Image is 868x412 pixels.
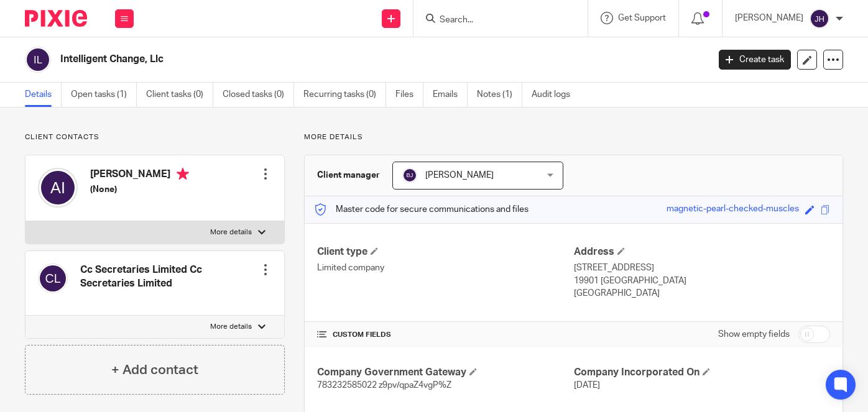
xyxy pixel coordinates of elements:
a: Open tasks (1) [71,83,137,107]
p: More details [304,132,843,142]
h4: Cc Secretaries Limited Cc Secretaries Limited [80,263,259,290]
a: Recurring tasks (0) [303,83,386,107]
p: More details [210,227,252,237]
p: [GEOGRAPHIC_DATA] [574,287,830,300]
a: Details [25,83,62,107]
a: Audit logs [532,83,579,107]
a: Notes (1) [477,83,522,107]
span: [DATE] [574,381,600,390]
h4: + Add contact [111,360,198,380]
h4: Company Government Gateway [317,366,573,379]
i: Primary [177,168,189,180]
img: svg%3E [810,9,829,29]
span: 783232585022 z9pv/qpaZ4vgP%Z [317,381,451,390]
h4: [PERSON_NAME] [90,168,189,183]
label: Show empty fields [718,328,790,341]
span: [PERSON_NAME] [425,171,494,180]
img: Pixie [25,10,87,27]
h4: CUSTOM FIELDS [317,330,573,340]
a: Emails [433,83,468,107]
a: Closed tasks (0) [223,83,294,107]
img: svg%3E [38,168,78,208]
img: svg%3E [25,47,51,73]
p: Limited company [317,262,573,274]
div: magnetic-pearl-checked-muscles [667,203,799,217]
span: Get Support [618,14,666,22]
p: [STREET_ADDRESS] [574,262,830,274]
img: svg%3E [402,168,417,183]
a: Client tasks (0) [146,83,213,107]
h5: (None) [90,183,189,196]
h3: Client manager [317,169,380,181]
input: Search [438,15,550,26]
p: 19901 [GEOGRAPHIC_DATA] [574,275,830,287]
h4: Address [574,245,830,259]
p: [PERSON_NAME] [735,12,803,24]
p: Master code for secure communications and files [314,203,529,216]
h4: Client type [317,245,573,259]
p: Client contacts [25,132,285,142]
h4: Company Incorporated On [574,366,830,379]
h2: Intelligent Change, Llc [60,53,572,66]
a: Create task [719,50,791,70]
img: svg%3E [38,263,68,293]
a: Files [395,83,423,107]
p: More details [210,322,252,332]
